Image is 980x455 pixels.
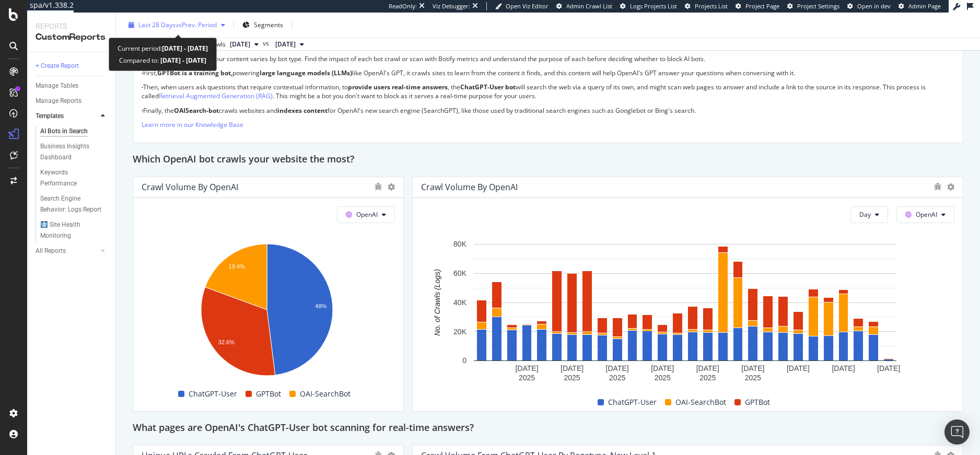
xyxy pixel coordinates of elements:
span: Open Viz Editor [506,2,549,10]
div: All Reports [36,246,66,256]
a: Manage Reports [36,96,108,107]
div: What pages are OpenAI's ChatGPT-User bot scanning for real-time answers? [133,420,963,437]
span: Admin Crawl List [566,2,612,10]
a: Project Page [736,2,779,10]
strong: · [142,83,143,91]
strong: large language models (LLMs) [260,68,352,77]
div: Manage Tables [36,80,78,91]
div: + Create Report [36,61,79,72]
span: vs Prev. Period [176,20,217,29]
div: bug [934,183,942,190]
div: Business Insights Dashboard [40,141,100,163]
div: Reports [36,21,107,31]
span: Project Settings [797,2,839,10]
strong: · [142,106,143,115]
text: 2025 [655,374,671,382]
span: OpenAI [916,210,937,219]
span: Last 28 Days [138,20,176,29]
div: Templates [36,111,64,122]
span: 2025 Oct. 5th [230,40,250,49]
div: Manage Reports [36,96,81,107]
a: All Reports [36,246,98,256]
a: Keywords Performance [40,167,108,189]
a: Manage Tables [36,80,108,91]
strong: ChatGPT-User bot [460,83,516,91]
a: Templates [36,111,98,122]
span: OAI-SearchBot [300,388,351,400]
text: 2025 [745,374,761,382]
div: Crawl Volume by OpenAI [142,182,238,192]
button: [DATE] [271,38,308,51]
span: OpenAI [356,210,378,219]
text: 19.4% [229,263,245,270]
span: GPTBot [256,388,281,400]
h2: What pages are OpenAI's ChatGPT-User bot scanning for real-time answers? [133,420,474,437]
div: Crawl Volume by OpenAIDayOpenAIA chart.ChatGPT-UserOAI-SearchBotGPTBot [412,177,963,412]
div: Search Engine Behavior: Logs Report [40,193,102,215]
span: Segments [254,20,283,29]
svg: A chart. [142,239,392,385]
text: 48% [315,303,326,309]
a: Business Insights Dashboard [40,141,108,163]
text: 0 [463,356,467,365]
div: Viz Debugger: [433,2,470,10]
b: [DATE] - [DATE] [162,44,208,53]
span: OAI-SearchBot [675,396,726,409]
span: ChatGPT-User [189,388,237,400]
a: Project Settings [787,2,839,10]
a: Search Engine Behavior: Logs Report [40,193,108,215]
button: [DATE] [226,38,263,51]
button: Last 28 DaysvsPrev. Period [124,17,229,33]
strong: · [142,68,143,77]
text: 20K [453,328,467,336]
button: OpenAI [896,206,954,223]
text: [DATE] [651,364,674,372]
text: [DATE] [877,364,900,372]
div: bug [374,183,382,190]
span: Open in dev [857,2,891,10]
p: Then, when users ask questions that require contextual information, to , the will search the web ... [142,83,954,100]
span: Projects List [695,2,728,10]
text: No. of Crawls (Logs) [433,269,441,336]
span: ChatGPT-User [608,396,657,409]
span: GPTBot [745,396,770,409]
button: Segments [238,17,287,33]
div: ReadOnly: [389,2,417,10]
div: CustomReports [36,31,107,43]
a: Open in dev [847,2,891,10]
text: 2025 [700,374,716,382]
span: Logs Projects List [630,2,677,10]
svg: A chart. [421,239,949,385]
strong: OAISearch-bot [174,106,219,115]
text: 2025 [519,374,535,382]
text: 40K [453,298,467,307]
div: Different OpenAI bot types for different needsAI bot engagement with your content varies by bot t... [133,19,963,143]
a: 🩻 Site Health Monitoring [40,219,108,241]
text: [DATE] [561,364,584,372]
div: Compared to: [119,54,206,66]
a: Projects List [685,2,728,10]
p: AI bot engagement with your content varies by bot type. Find the impact of each bot crawl or scan... [142,54,954,63]
div: Current period: [118,42,208,54]
div: Open Intercom Messenger [944,419,970,445]
text: [DATE] [516,364,539,372]
span: Admin Page [908,2,941,10]
span: vs [263,39,271,48]
span: Day [859,210,871,219]
a: Admin Crawl List [556,2,612,10]
text: [DATE] [606,364,629,372]
span: Project Page [745,2,779,10]
text: 80K [453,240,467,248]
div: AI Bots in Search [40,126,88,137]
strong: provide users real-time answers [348,83,448,91]
text: 2025 [609,374,625,382]
text: [DATE] [742,364,765,372]
p: First, powering like OpenAI's GPT, it crawls sites to learn from the content it finds, and this c... [142,68,954,77]
a: Admin Page [899,2,941,10]
strong: GPTBot is a training bot, [157,68,232,77]
text: [DATE] [832,364,855,372]
b: [DATE] - [DATE] [159,56,206,65]
div: Keywords Performance [40,167,99,189]
button: OpenAI [337,206,395,223]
